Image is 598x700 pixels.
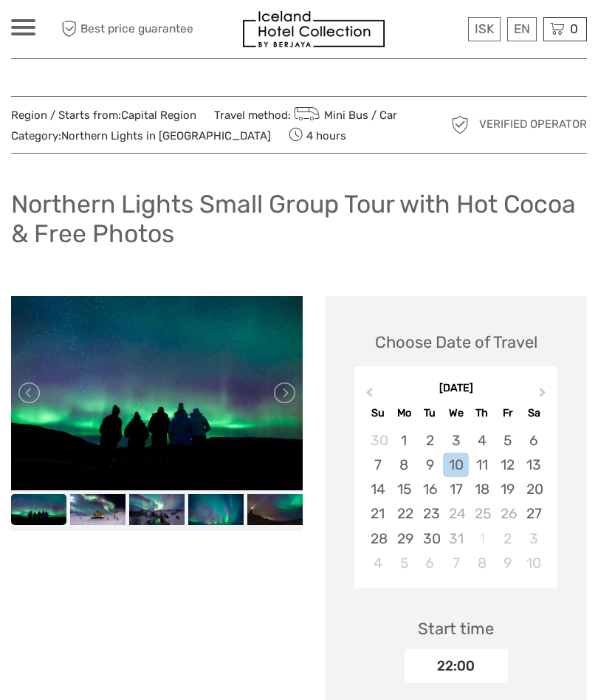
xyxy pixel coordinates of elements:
[469,526,495,551] div: Not available Thursday, January 1st, 2026
[243,11,385,47] img: 1844-aee08c21-73b1-41f0-80d1-75466d7068a3_logo_small.jpg
[391,501,417,526] div: Choose Monday, December 22nd, 2025
[448,113,472,137] img: verified_operator_grey_128.png
[365,403,391,423] div: Su
[12,6,56,50] button: Open LiveChat chat widget
[188,494,244,525] img: 7b10c2ed7d464e8ba987b42cc1113a35_slider_thumbnail.jpg
[354,381,557,397] div: [DATE]
[365,501,391,526] div: Choose Sunday, December 21st, 2025
[443,453,469,477] div: Choose Wednesday, December 10th, 2025
[121,109,196,122] a: Capital Region
[417,453,443,477] div: Choose Tuesday, December 9th, 2025
[469,453,495,477] div: Choose Thursday, December 11th, 2025
[70,494,126,525] img: c98f3496009e44809d000fa2aee3e51b_slider_thumbnail.jpeg
[532,385,556,408] button: Next Month
[417,477,443,501] div: Choose Tuesday, December 16th, 2025
[469,501,495,526] div: Not available Thursday, December 25th, 2025
[443,477,469,501] div: Choose Wednesday, December 17th, 2025
[11,108,196,123] span: Region / Starts from:
[495,526,520,551] div: Choose Friday, January 2nd, 2026
[495,403,520,423] div: Fr
[11,128,271,144] span: Category:
[520,403,546,423] div: Sa
[520,428,546,453] div: Choose Saturday, December 6th, 2025
[129,494,185,525] img: 8c3ac6806fd64b33a2ca3b64f1dd7e56_slider_thumbnail.jpg
[475,21,494,36] span: ISK
[418,617,494,640] div: Start time
[568,21,580,36] span: 0
[443,526,469,551] div: Not available Wednesday, December 31st, 2025
[61,129,271,143] a: Northern Lights in [GEOGRAPHIC_DATA]
[391,526,417,551] div: Choose Monday, December 29th, 2025
[469,428,495,453] div: Choose Thursday, December 4th, 2025
[520,526,546,551] div: Choose Saturday, January 3rd, 2026
[11,189,587,249] h1: Northern Lights Small Group Tour with Hot Cocoa & Free Photos
[391,477,417,501] div: Choose Monday, December 15th, 2025
[443,428,469,453] div: Choose Wednesday, December 3rd, 2025
[375,331,537,354] div: Choose Date of Travel
[495,453,520,477] div: Choose Friday, December 12th, 2025
[58,17,193,41] span: Best price guarantee
[443,501,469,526] div: Not available Wednesday, December 24th, 2025
[507,17,537,41] div: EN
[391,551,417,575] div: Choose Monday, January 5th, 2026
[495,551,520,575] div: Choose Friday, January 9th, 2026
[365,477,391,501] div: Choose Sunday, December 14th, 2025
[365,551,391,575] div: Choose Sunday, January 4th, 2026
[479,117,587,132] span: Verified Operator
[443,403,469,423] div: We
[520,501,546,526] div: Choose Saturday, December 27th, 2025
[391,403,417,423] div: Mo
[289,125,346,145] span: 4 hours
[291,109,397,122] a: Mini Bus / Car
[417,526,443,551] div: Choose Tuesday, December 30th, 2025
[495,428,520,453] div: Choose Friday, December 5th, 2025
[417,428,443,453] div: Choose Tuesday, December 2nd, 2025
[417,501,443,526] div: Choose Tuesday, December 23rd, 2025
[469,477,495,501] div: Choose Thursday, December 18th, 2025
[520,453,546,477] div: Choose Saturday, December 13th, 2025
[520,551,546,575] div: Choose Saturday, January 10th, 2026
[405,649,508,683] div: 22:00
[365,526,391,551] div: Choose Sunday, December 28th, 2025
[391,453,417,477] div: Choose Monday, December 8th, 2025
[365,428,391,453] div: Choose Sunday, November 30th, 2025
[214,104,397,125] span: Travel method:
[11,296,303,490] img: e8695a2a1b034f3abde31fbeb22657e9_main_slider.jpg
[391,428,417,453] div: Choose Monday, December 1st, 2025
[520,477,546,501] div: Choose Saturday, December 20th, 2025
[417,403,443,423] div: Tu
[443,551,469,575] div: Choose Wednesday, January 7th, 2026
[11,494,66,525] img: e8695a2a1b034f3abde31fbeb22657e9_slider_thumbnail.jpg
[247,494,303,525] img: 620f1439602b4a4588db59d06174df7a_slider_thumbnail.jpg
[469,403,495,423] div: Th
[365,453,391,477] div: Choose Sunday, December 7th, 2025
[359,428,552,575] div: month 2025-12
[495,477,520,501] div: Choose Friday, December 19th, 2025
[417,551,443,575] div: Choose Tuesday, January 6th, 2026
[469,551,495,575] div: Choose Thursday, January 8th, 2026
[495,501,520,526] div: Not available Friday, December 26th, 2025
[356,385,379,408] button: Previous Month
